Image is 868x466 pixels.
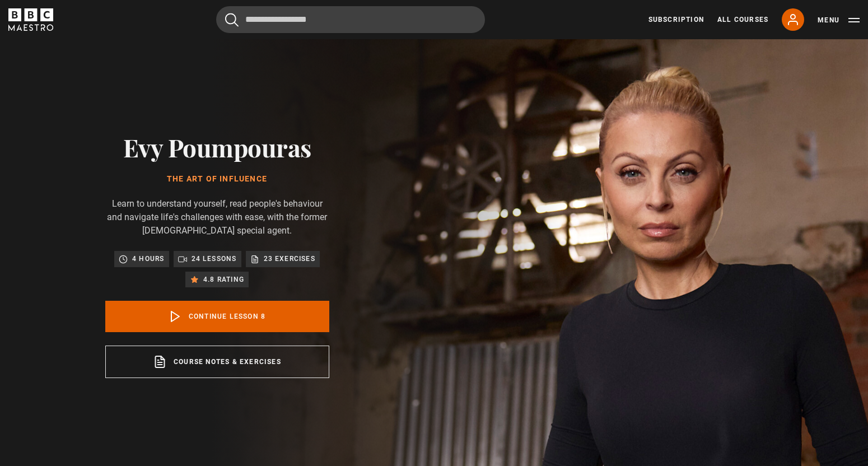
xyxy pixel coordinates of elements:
a: Course notes & exercises [105,346,329,378]
p: 24 lessons [192,253,237,264]
h1: The Art of Influence [105,175,329,184]
p: 23 exercises [264,253,315,264]
a: Subscription [648,15,704,25]
svg: BBC Maestro [8,8,53,31]
button: Submit the search query [225,13,239,27]
p: 4 hours [132,253,164,264]
button: Toggle navigation [818,15,860,26]
a: All Courses [717,15,768,25]
a: Continue lesson 8 [105,301,329,332]
input: Search [216,6,485,33]
p: 4.8 rating [203,274,244,285]
p: Learn to understand yourself, read people's behaviour and navigate life's challenges with ease, w... [105,197,329,237]
h2: Evy Poumpouras [105,133,329,161]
